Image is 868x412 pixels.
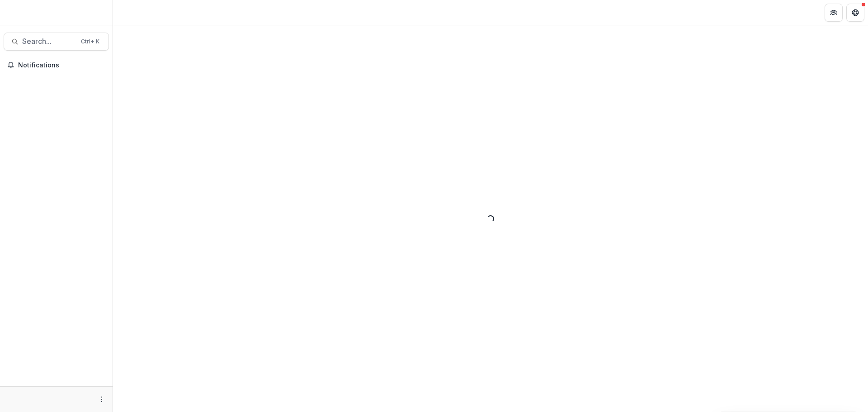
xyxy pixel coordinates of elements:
button: Notifications [4,58,109,72]
button: Partners [825,4,843,22]
button: Get Help [846,4,864,22]
span: Notifications [18,62,105,69]
span: Search... [22,37,75,46]
button: Search... [4,33,109,51]
div: Ctrl + K [79,37,101,47]
button: More [96,394,107,405]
